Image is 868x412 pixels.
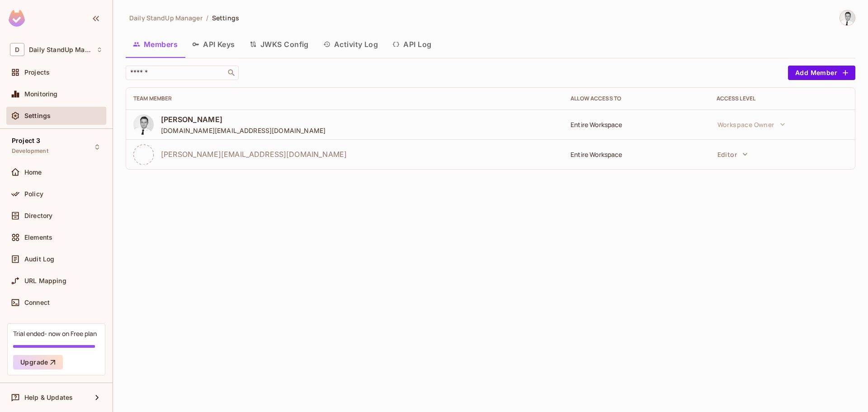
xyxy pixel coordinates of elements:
span: Policy [24,190,43,198]
span: D [10,43,24,56]
div: Entire Workspace [571,120,702,129]
button: JWKS Config [242,33,316,56]
span: Workspace: Daily StandUp Manager [29,46,92,53]
span: Settings [24,112,51,119]
button: Add Member [788,66,855,80]
span: [PERSON_NAME][EMAIL_ADDRESS][DOMAIN_NAME] [161,149,347,159]
button: API Keys [185,33,242,56]
span: [PERSON_NAME] [161,114,325,124]
span: Settings [212,14,239,22]
div: Entire Workspace [571,150,702,159]
span: Audit Log [24,256,54,263]
img: Goran Jovanovic [840,10,855,25]
img: ACg8ocJqHJagEzC6iHaSw2TTVNnurPSsopAefiGVn3S9ychJvgHG1jjW=s96-c [133,114,154,135]
span: Project 3 [12,137,40,144]
span: Monitoring [24,90,58,98]
button: Activity Log [316,33,386,56]
div: Allow Access to [571,95,702,102]
button: Members [126,33,185,56]
img: SReyMgAAAABJRU5ErkJggg== [9,10,25,27]
button: Editor [713,145,752,163]
span: Development [12,147,48,155]
span: [DOMAIN_NAME][EMAIL_ADDRESS][DOMAIN_NAME] [161,126,325,135]
div: Access Level [717,95,848,102]
span: Daily StandUp Manager [129,14,203,22]
button: Upgrade [13,355,63,369]
button: Workspace Owner [713,115,790,133]
div: Trial ended- now on Free plan [13,329,97,338]
span: URL Mapping [24,277,66,284]
span: Elements [24,234,52,241]
span: Help & Updates [24,394,73,401]
button: API Log [385,33,439,56]
li: / [206,14,208,22]
div: Team Member [133,95,556,102]
span: Home [24,169,42,176]
span: Directory [24,212,52,219]
span: Projects [24,69,50,76]
span: Connect [24,299,50,306]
